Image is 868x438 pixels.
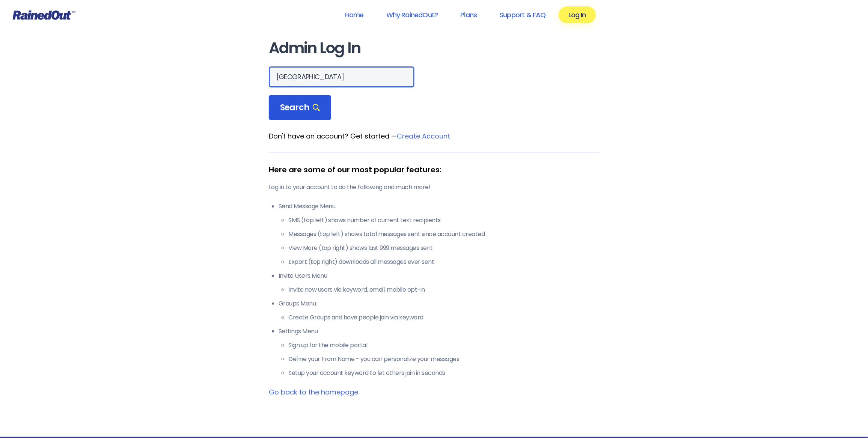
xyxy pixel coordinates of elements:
li: Sign up for the mobile portal [288,341,599,350]
li: View More (top right) shows last 999 messages sent [288,244,599,253]
a: Home [335,6,374,23]
a: Why RainedOut? [377,6,448,23]
span: Search [280,102,320,113]
input: Search Orgs… [269,66,414,87]
li: Messages (top left) shows total messages sent since account created [288,230,599,239]
a: Plans [451,6,487,23]
li: Send Message Menu [279,202,599,266]
li: Groups Menu [279,299,599,322]
li: Settings Menu [279,327,599,378]
li: SMS (top left) shows number of current text recipients [288,216,599,225]
div: Here are some of our most popular features: [269,164,599,175]
li: Setup your account keyword to let others join in seconds [288,369,599,378]
h1: Admin Log In [269,40,599,57]
a: Support & FAQ [490,6,555,23]
div: Search [269,95,331,120]
li: Invite new users via keyword, email, mobile opt-in [288,285,599,294]
li: Export (top right) downloads all messages ever sent [288,257,599,266]
a: Create Account [397,131,450,141]
li: Invite Users Menu [279,271,599,294]
li: Create Groups and have people join via keyword [288,313,599,322]
main: Don't have an account? Get started — [269,40,599,397]
a: Go back to the homepage [269,387,358,397]
li: Define your From Name - you can personalize your messages [288,355,599,364]
p: Log in to your account to do the following and much more! [269,183,599,192]
a: Log In [559,6,596,23]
